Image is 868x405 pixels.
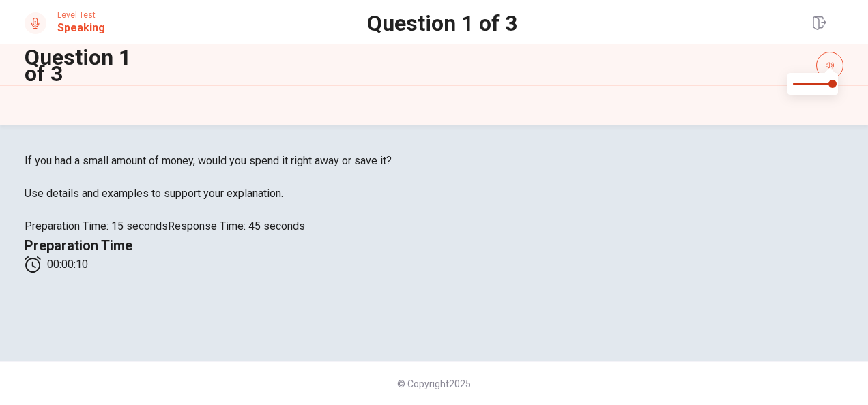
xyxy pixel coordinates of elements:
[47,256,88,273] span: 00:00:10
[168,220,305,232] span: Response Time: 45 seconds
[25,153,843,169] span: If you had a small amount of money, would you spend it right away or save it?
[57,10,105,20] span: Level Test
[25,237,132,254] span: Preparation Time
[367,15,517,31] h1: Question 1 of 3
[25,49,149,82] h1: Question 1 of 3
[25,220,168,232] span: Preparation Time: 15 seconds
[397,378,471,389] span: © Copyright 2025
[57,20,105,36] h1: Speaking
[25,185,843,202] span: Use details and examples to support your explanation.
